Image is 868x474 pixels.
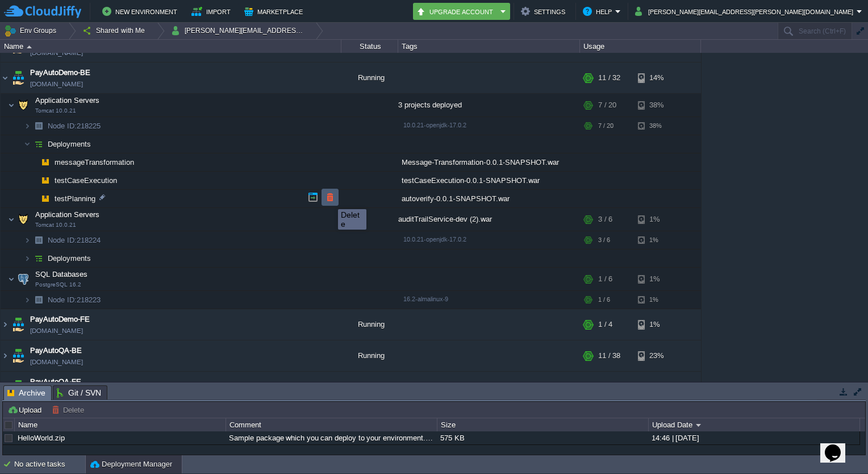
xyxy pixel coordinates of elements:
[57,386,101,400] span: Git / SVN
[398,208,580,231] div: auditTrailService-dev (2).war
[47,295,102,305] a: Node ID:218223
[31,117,47,135] img: AMDAwAAAACH5BAEAAAAALAAAAAABAAEAAAICRAEAOw==
[638,94,675,117] div: 38%
[47,121,102,131] a: Node ID:218225
[403,122,466,128] span: 10.0.21-openjdk-17.0.2
[438,418,648,431] div: Size
[638,340,675,371] div: 23%
[244,5,306,18] button: Marketplace
[24,291,31,309] img: AMDAwAAAACH5BAEAAAAALAAAAAABAAEAAAICRAEAOw==
[226,431,436,444] div: Sample package which you can deploy to your environment. Feel free to delete and upload a package...
[398,190,580,207] div: autoverify-0.0.1-SNAPSHOT.war
[82,23,149,39] button: Shared with Me
[47,253,93,263] a: Deployments
[638,372,675,402] div: 1%
[31,190,37,207] img: AMDAwAAAACH5BAEAAAAALAAAAAABAAEAAAICRAEAOw==
[34,269,89,279] span: SQL Databases
[638,309,675,340] div: 1%
[31,172,37,189] img: AMDAwAAAACH5BAEAAAAALAAAAAABAAEAAAICRAEAOw==
[30,314,90,325] a: PayAutoDemo-FE
[398,153,580,171] div: Message-Transformation-0.0.1-SNAPSHOT.war
[598,63,620,93] div: 11 / 32
[24,117,31,135] img: AMDAwAAAACH5BAEAAAAALAAAAAABAAEAAAICRAEAOw==
[598,94,616,117] div: 7 / 20
[4,23,60,39] button: Env Groups
[15,208,31,231] img: AMDAwAAAACH5BAEAAAAALAAAAAABAAEAAAICRAEAOw==
[34,210,101,219] a: Application ServersTomcat 10.0.21
[15,268,31,290] img: AMDAwAAAACH5BAEAAAAALAAAAAABAAEAAAICRAEAOw==
[18,434,65,442] a: HelloWorld.zip
[53,157,136,167] a: messageTransformation
[341,340,398,371] div: Running
[47,235,102,245] a: Node ID:218224
[48,296,77,304] span: Node ID:
[1,372,10,402] img: AMDAwAAAACH5BAEAAAAALAAAAAABAAEAAAICRAEAOw==
[10,63,26,93] img: AMDAwAAAACH5BAEAAAAALAAAAAABAAEAAAICRAEAOw==
[583,5,615,18] button: Help
[14,455,85,473] div: No active tasks
[53,194,97,203] span: testPlanning
[35,222,76,228] span: Tomcat 10.0.21
[4,5,81,19] img: CloudJiffy
[227,418,437,431] div: Comment
[398,94,580,117] div: 3 projects deployed
[31,135,47,153] img: AMDAwAAAACH5BAEAAAAALAAAAAABAAEAAAICRAEAOw==
[638,208,675,231] div: 1%
[598,231,610,249] div: 3 / 6
[638,117,675,135] div: 38%
[638,231,675,249] div: 1%
[403,296,448,302] span: 16.2-almalinux-9
[598,372,612,402] div: 1 / 4
[521,5,569,18] button: Settings
[10,372,26,402] img: AMDAwAAAACH5BAEAAAAALAAAAAABAAEAAAICRAEAOw==
[37,172,53,189] img: AMDAwAAAACH5BAEAAAAALAAAAAABAAEAAAICRAEAOw==
[342,40,398,53] div: Status
[37,190,53,207] img: AMDAwAAAACH5BAEAAAAALAAAAAABAAEAAAICRAEAOw==
[820,429,857,463] iframe: chat widget
[416,5,497,18] button: Upgrade Account
[598,340,620,371] div: 11 / 38
[403,236,466,243] span: 10.0.21-openjdk-17.0.2
[8,94,15,117] img: AMDAwAAAACH5BAEAAAAALAAAAAABAAEAAAICRAEAOw==
[1,40,341,53] div: Name
[30,325,83,336] a: [DOMAIN_NAME]
[191,5,234,18] button: Import
[47,139,93,149] a: Deployments
[30,345,82,356] span: PayAutoQA-BE
[15,418,226,431] div: Name
[24,250,31,267] img: AMDAwAAAACH5BAEAAAAALAAAAAABAAEAAAICRAEAOw==
[35,107,76,114] span: Tomcat 10.0.21
[398,172,580,189] div: testCaseExecution-0.0.1-SNAPSHOT.war
[35,281,81,288] span: PostgreSQL 16.2
[638,63,675,93] div: 14%
[638,291,675,309] div: 1%
[598,291,610,309] div: 1 / 6
[10,340,26,371] img: AMDAwAAAACH5BAEAAAAALAAAAAABAAEAAAICRAEAOw==
[399,40,579,53] div: Tags
[27,45,32,48] img: AMDAwAAAACH5BAEAAAAALAAAAAABAAEAAAICRAEAOw==
[638,268,675,290] div: 1%
[10,309,26,340] img: AMDAwAAAACH5BAEAAAAALAAAAAABAAEAAAICRAEAOw==
[31,153,37,171] img: AMDAwAAAACH5BAEAAAAALAAAAAABAAEAAAICRAEAOw==
[47,295,102,305] span: 218223
[598,208,612,231] div: 3 / 6
[24,231,31,249] img: AMDAwAAAACH5BAEAAAAALAAAAAABAAEAAAICRAEAOw==
[48,122,77,130] span: Node ID:
[341,210,364,228] div: Delete
[53,176,119,185] a: testCaseExecution
[30,47,83,59] a: [DOMAIN_NAME]
[37,153,53,171] img: AMDAwAAAACH5BAEAAAAALAAAAAABAAEAAAICRAEAOw==
[30,67,90,78] a: PayAutoDemo-BE
[48,236,77,244] span: Node ID:
[341,309,398,340] div: Running
[15,94,31,117] img: AMDAwAAAACH5BAEAAAAALAAAAAABAAEAAAICRAEAOw==
[30,376,81,388] a: PayAutoQA-FE
[8,268,15,290] img: AMDAwAAAACH5BAEAAAAALAAAAAABAAEAAAICRAEAOw==
[581,40,700,53] div: Usage
[1,63,10,93] img: AMDAwAAAACH5BAEAAAAALAAAAAABAAEAAAICRAEAOw==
